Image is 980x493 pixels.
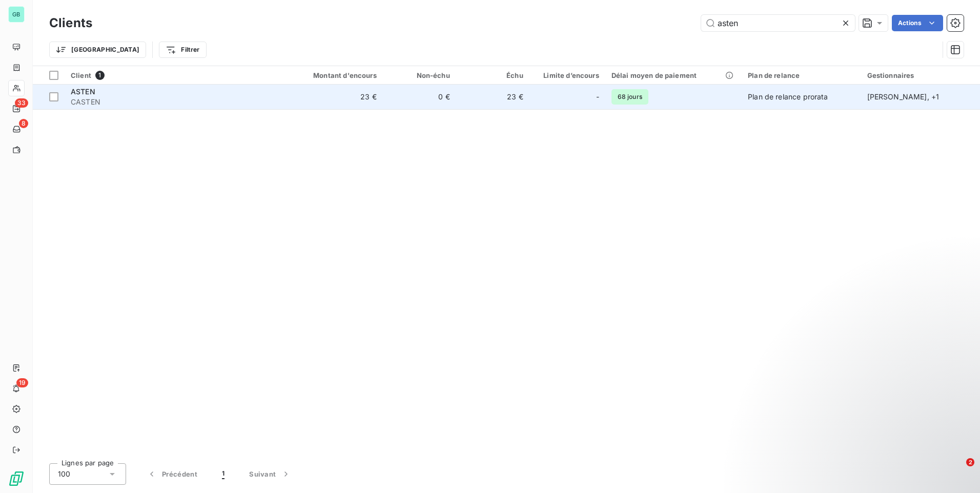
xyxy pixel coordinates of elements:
[15,98,28,108] span: 33
[210,463,237,485] button: 1
[867,92,974,102] div: [PERSON_NAME] , + 1
[8,470,25,487] img: Logo LeanPay
[49,42,146,58] button: [GEOGRAPHIC_DATA]
[536,71,599,79] div: Limite d’encours
[49,14,92,32] h3: Clients
[95,71,105,80] span: 1
[701,15,855,31] input: Rechercher
[222,469,224,479] span: 1
[748,71,854,79] div: Plan de relance
[159,42,206,58] button: Filtrer
[8,6,25,23] div: GB
[462,71,523,79] div: Échu
[134,463,210,485] button: Précédent
[596,92,599,102] span: -
[58,469,70,479] span: 100
[892,15,943,31] button: Actions
[389,71,450,79] div: Non-échu
[611,89,648,105] span: 68 jours
[284,85,383,109] td: 23 €
[237,463,303,485] button: Suivant
[16,378,28,387] span: 19
[748,92,828,102] div: Plan de relance prorata
[383,85,456,109] td: 0 €
[291,71,377,79] div: Montant d'encours
[71,87,95,96] span: ASTEN
[71,71,91,79] span: Client
[611,71,736,79] div: Délai moyen de paiement
[775,394,980,465] iframe: Intercom notifications message
[867,71,974,79] div: Gestionnaires
[966,458,974,466] span: 2
[71,97,278,107] span: CASTEN
[19,119,28,128] span: 8
[456,85,529,109] td: 23 €
[945,458,970,483] iframe: Intercom live chat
